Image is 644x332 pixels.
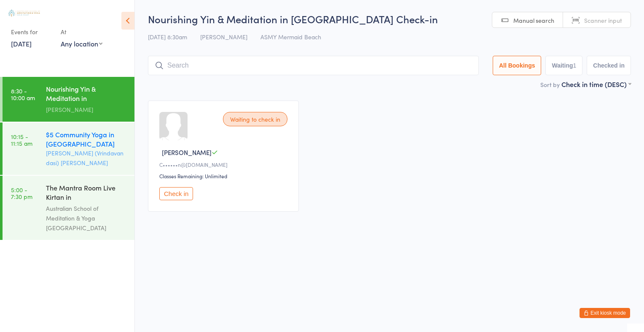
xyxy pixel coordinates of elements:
[159,172,290,180] div: Classes Remaining: Unlimited
[61,39,102,48] div: Any location
[584,16,622,24] span: Scanner input
[587,56,631,75] button: Checked in
[493,56,542,75] button: All Bookings
[513,16,554,24] span: Manual search
[11,186,32,200] time: 5:00 - 7:30 pm
[8,10,40,16] img: Australian School of Meditation & Yoga (Gold Coast)
[11,133,32,147] time: 10:15 - 11:15 am
[3,122,134,175] a: 10:15 -11:15 am$5 Community Yoga in [GEOGRAPHIC_DATA][PERSON_NAME] (Vrindavan dasi) [PERSON_NAME]
[46,84,127,105] div: Nourishing Yin & Meditation in [GEOGRAPHIC_DATA]
[162,148,212,157] span: [PERSON_NAME]
[561,79,631,89] div: Check in time (DESC)
[159,187,193,200] button: Check in
[573,62,577,69] div: 1
[3,176,134,240] a: 5:00 -7:30 pmThe Mantra Room Live Kirtan in [GEOGRAPHIC_DATA]Australian School of Meditation & Yo...
[260,33,321,41] span: ASMY Mermaid Beach
[148,12,631,26] h2: Nourishing Yin & Meditation in [GEOGRAPHIC_DATA] Check-in
[46,130,127,148] div: $5 Community Yoga in [GEOGRAPHIC_DATA]
[223,112,287,126] div: Waiting to check in
[148,56,479,75] input: Search
[545,56,582,75] button: Waiting1
[46,183,127,204] div: The Mantra Room Live Kirtan in [GEOGRAPHIC_DATA]
[11,39,32,48] a: [DATE]
[46,204,127,233] div: Australian School of Meditation & Yoga [GEOGRAPHIC_DATA]
[61,25,102,39] div: At
[148,33,187,41] span: [DATE] 8:30am
[46,105,127,114] div: [PERSON_NAME]
[46,148,127,168] div: [PERSON_NAME] (Vrindavan dasi) [PERSON_NAME]
[3,77,134,122] a: 8:30 -10:00 amNourishing Yin & Meditation in [GEOGRAPHIC_DATA][PERSON_NAME]
[11,25,52,39] div: Events for
[580,308,630,318] button: Exit kiosk mode
[540,80,560,89] label: Sort by
[159,161,290,168] div: C••••••n@[DOMAIN_NAME]
[11,87,35,101] time: 8:30 - 10:00 am
[200,33,247,41] span: [PERSON_NAME]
